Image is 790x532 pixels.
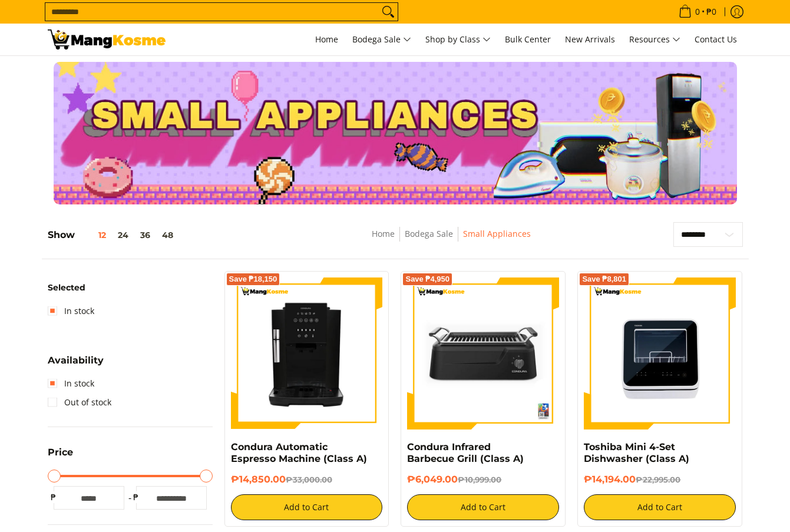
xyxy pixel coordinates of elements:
span: 0 [693,8,702,16]
a: Resources [623,24,686,55]
a: Toshiba Mini 4-Set Dishwasher (Class A) [584,441,689,464]
img: Condura Automatic Espresso Machine (Class A) [231,277,383,429]
h6: ₱6,049.00 [407,474,559,485]
a: New Arrivals [559,24,621,55]
a: Home [372,228,395,239]
a: Small Appliances [463,228,531,239]
a: Out of stock [48,393,111,412]
span: ₱ [130,491,142,503]
h6: ₱14,850.00 [231,474,383,485]
button: 36 [134,230,156,240]
img: condura-barbeque-infrared-grill-mang-kosme [407,277,559,429]
del: ₱33,000.00 [286,475,332,484]
span: • [675,5,720,18]
img: Small Appliances l Mang Kosme: Home Appliances Warehouse Sale [48,29,166,49]
button: Add to Cart [407,494,559,520]
a: Home [309,24,344,55]
button: Add to Cart [231,494,383,520]
del: ₱10,999.00 [458,475,501,484]
span: Bodega Sale [352,32,411,47]
a: Condura Infrared Barbecue Grill (Class A) [407,441,524,464]
span: Save ₱4,950 [405,276,449,283]
summary: Open [48,356,104,374]
a: Contact Us [689,24,743,55]
span: Home [315,34,338,45]
a: Bodega Sale [405,228,453,239]
button: Search [379,3,398,21]
span: ₱ [48,491,60,503]
del: ₱22,995.00 [636,475,680,484]
span: New Arrivals [565,34,615,45]
span: Availability [48,356,104,365]
button: Add to Cart [584,494,736,520]
a: In stock [48,302,94,320]
summary: Open [48,448,73,466]
a: Shop by Class [419,24,497,55]
h5: Show [48,229,179,241]
span: Bulk Center [505,34,551,45]
h6: Selected [48,283,213,293]
span: Save ₱8,801 [582,276,626,283]
span: Save ₱18,150 [229,276,277,283]
span: ₱0 [705,8,718,16]
nav: Main Menu [177,24,743,55]
a: Bodega Sale [346,24,417,55]
button: 12 [75,230,112,240]
a: Bulk Center [499,24,557,55]
span: Resources [629,32,680,47]
span: Shop by Class [425,32,491,47]
a: Condura Automatic Espresso Machine (Class A) [231,441,367,464]
nav: Breadcrumbs [286,227,617,253]
button: 24 [112,230,134,240]
h6: ₱14,194.00 [584,474,736,485]
span: Price [48,448,73,457]
button: 48 [156,230,179,240]
span: Contact Us [695,34,737,45]
img: Toshiba Mini 4-Set Dishwasher (Class A) [584,277,736,429]
a: In stock [48,374,94,393]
